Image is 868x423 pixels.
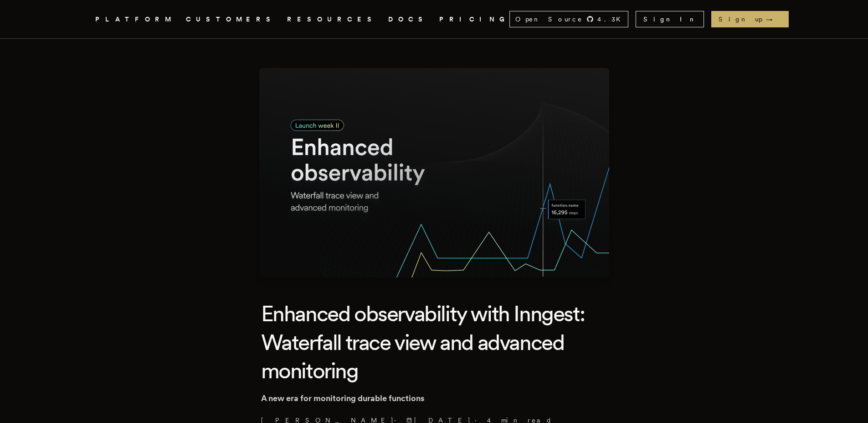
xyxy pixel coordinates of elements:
button: PLATFORM [95,14,175,25]
a: CUSTOMERS [186,14,276,25]
h1: Enhanced observability with Inngest: Waterfall trace view and advanced monitoring [261,299,607,385]
a: Sign up [711,11,789,27]
span: Open Source [515,15,583,24]
button: RESOURCES [287,14,377,25]
p: A new era for monitoring durable functions [261,392,607,405]
a: PRICING [439,14,509,25]
a: Sign In [636,11,704,27]
span: 4.3 K [597,15,626,24]
span: → [766,15,781,24]
img: Featured image for Enhanced observability with Inngest: Waterfall trace view and advanced monitor... [259,68,609,277]
a: DOCS [388,14,428,25]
